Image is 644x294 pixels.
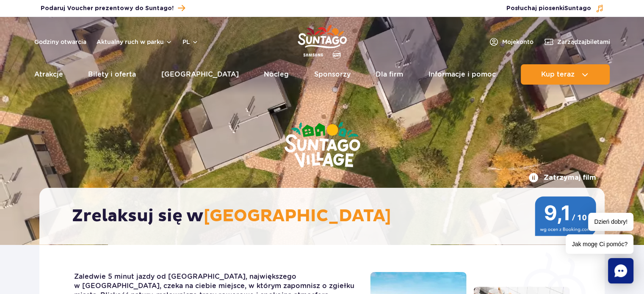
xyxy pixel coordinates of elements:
div: Chat [608,258,633,283]
span: Podaruj Voucher prezentowy do Suntago! [41,4,174,13]
span: Suntago [564,5,591,11]
button: Posłuchaj piosenkiSuntago [506,4,604,13]
h2: Zrelaksuj się w [72,206,580,227]
a: Informacje i pomoc [428,64,496,85]
a: Bilety i oferta [88,64,136,85]
button: Aktualny ruch w parku [97,38,172,45]
span: Dzień dobry! [588,213,633,231]
span: Zarządzaj biletami [557,38,610,46]
a: Sponsorzy [314,64,351,85]
a: Atrakcje [34,64,63,85]
a: Nocleg [264,64,289,85]
a: [GEOGRAPHIC_DATA] [161,64,239,85]
span: [GEOGRAPHIC_DATA] [204,206,391,227]
button: pl [182,38,199,46]
span: Moje konto [502,38,533,46]
span: Jak mogę Ci pomóc? [566,234,633,254]
span: Posłuchaj piosenki [506,4,591,13]
img: 9,1/10 wg ocen z Booking.com [535,196,596,236]
button: Zatrzymaj film [528,173,596,183]
a: Dla firm [376,64,403,85]
a: Podaruj Voucher prezentowy do Suntago! [41,3,185,14]
a: Godziny otwarcia [34,38,86,46]
a: Mojekonto [489,37,533,47]
a: Park of Poland [298,21,347,60]
a: Zarządzajbiletami [544,37,610,47]
button: Kup teraz [521,64,610,85]
img: Suntago Village [250,89,394,202]
span: Kup teraz [541,71,575,78]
